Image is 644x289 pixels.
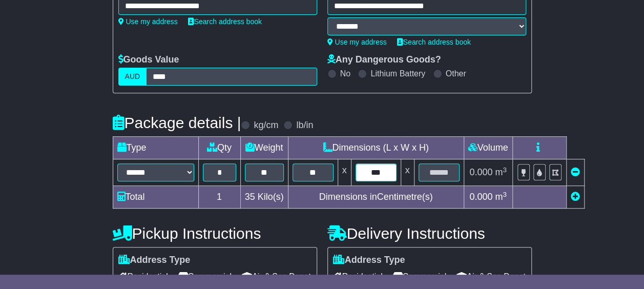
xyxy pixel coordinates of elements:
span: Commercial [393,269,446,284]
td: Dimensions in Centimetre(s) [288,186,464,209]
td: Qty [198,137,240,159]
h4: Delivery Instructions [327,225,532,242]
span: Residential [333,269,383,284]
td: Total [113,186,198,209]
label: Goods Value [118,54,179,66]
label: Address Type [118,255,191,266]
sup: 3 [503,191,507,198]
label: kg/cm [254,120,278,131]
a: Use my address [118,17,178,26]
label: AUD [118,68,147,86]
span: m [495,192,507,202]
a: Search address book [188,17,262,26]
td: Volume [464,137,512,159]
span: 0.000 [469,167,492,177]
td: Dimensions (L x W x H) [288,137,464,159]
label: Address Type [333,255,405,266]
td: x [401,159,414,186]
a: Use my address [327,38,387,46]
span: m [495,167,507,177]
a: Remove this item [571,167,580,177]
td: x [338,159,351,186]
a: Search address book [397,38,471,46]
td: Kilo(s) [240,186,288,209]
label: Any Dangerous Goods? [327,54,441,66]
span: Commercial [178,269,232,284]
a: Add new item [571,192,580,202]
span: Residential [118,269,168,284]
span: 0.000 [469,192,492,202]
label: lb/in [296,120,313,131]
span: Air & Sea Depot [242,269,311,284]
label: Other [446,69,466,78]
span: 35 [245,192,255,202]
span: Air & Sea Depot [456,269,526,284]
td: 1 [198,186,240,209]
h4: Package details | [113,114,241,131]
td: Weight [240,137,288,159]
label: Lithium Battery [370,69,425,78]
label: No [340,69,350,78]
sup: 3 [503,166,507,174]
h4: Pickup Instructions [113,225,317,242]
td: Type [113,137,198,159]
